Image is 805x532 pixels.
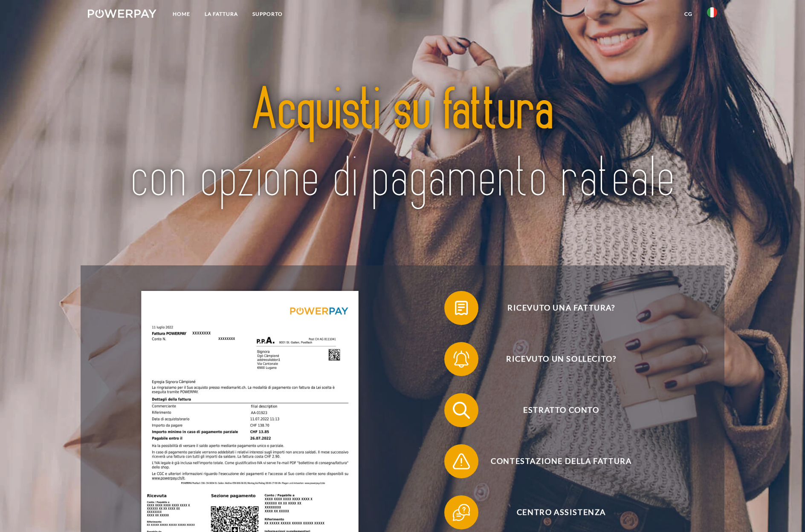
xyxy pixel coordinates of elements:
[444,342,666,376] button: Ricevuto un sollecito?
[444,393,666,427] button: Estratto conto
[451,451,472,472] img: qb_warning.svg
[119,53,686,238] img: title-powerpay_it.svg
[165,6,197,22] a: Home
[457,393,666,427] span: Estratto conto
[457,291,666,325] span: Ricevuto una fattura?
[444,291,666,325] button: Ricevuto una fattura?
[88,9,156,18] img: logo-powerpay-white.svg
[451,297,472,319] img: qb_bill.svg
[457,444,666,478] span: Contestazione della fattura
[245,6,290,22] a: Supporto
[451,348,472,370] img: qb_bell.svg
[457,495,666,529] span: Centro assistenza
[451,400,472,421] img: qb_search.svg
[457,342,666,376] span: Ricevuto un sollecito?
[444,495,666,529] button: Centro assistenza
[197,6,245,22] a: LA FATTURA
[451,502,472,523] img: qb_help.svg
[707,7,717,17] img: it
[444,444,666,478] button: Contestazione della fattura
[677,6,700,22] a: CG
